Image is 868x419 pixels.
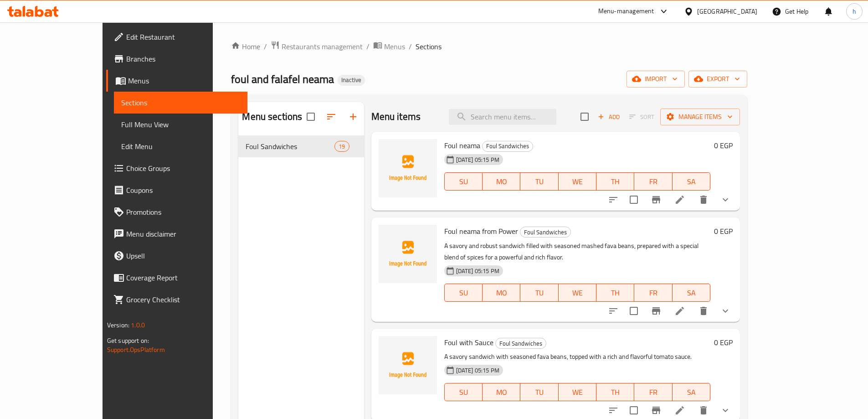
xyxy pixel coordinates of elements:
span: Upsell [126,250,240,261]
span: SU [448,286,479,300]
a: Edit menu item [674,405,685,416]
button: SA [673,383,710,401]
span: WE [562,386,593,399]
img: Foul neama [379,139,437,197]
button: FR [634,172,672,191]
span: Select all sections [301,107,320,126]
h6: 0 EGP [714,336,733,349]
span: Menus [384,41,405,52]
a: Full Menu View [114,114,247,135]
span: Sections [121,97,240,108]
input: search [449,109,556,125]
button: delete [693,189,714,211]
button: Add [594,110,623,124]
div: Foul Sandwiches [482,141,533,152]
a: Choice Groups [106,157,247,179]
button: SU [444,172,483,191]
svg: Show Choices [720,405,731,416]
a: Upsell [106,245,247,267]
li: / [264,41,267,52]
span: MO [486,286,517,300]
span: SA [676,286,707,300]
p: A savory and robust sandwich filled with seasoned mashed fava beans, prepared with a special blen... [444,240,711,263]
span: Branches [126,53,240,64]
span: Grocery Checklist [126,294,240,305]
span: export [696,73,740,85]
div: Foul Sandwiches [520,227,571,238]
button: TH [596,172,634,191]
h6: 0 EGP [714,139,733,152]
span: [DATE] 05:15 PM [452,267,503,275]
div: Foul Sandwiches [495,338,546,349]
h2: Menu items [371,110,421,124]
span: TH [600,386,631,399]
span: Foul neama [444,139,480,152]
img: Foul with Sauce [379,336,437,394]
span: Get support on: [107,335,149,347]
span: Add item [594,110,623,124]
svg: Show Choices [720,305,731,316]
span: Version: [107,319,129,331]
span: foul and falafel neama [231,69,334,89]
span: Foul with Sauce [444,336,493,349]
a: Branches [106,48,247,70]
span: Coupons [126,185,240,196]
span: 1.0.0 [131,319,145,331]
span: TU [524,386,555,399]
button: SU [444,284,483,302]
button: Add section [342,106,364,128]
span: Select to update [624,301,643,321]
button: TH [596,383,634,401]
a: Restaurants management [271,41,363,52]
button: export [688,71,747,88]
span: Restaurants management [282,41,363,52]
span: [DATE] 05:15 PM [452,366,503,375]
button: TH [596,284,634,302]
nav: breadcrumb [231,41,747,52]
span: FR [638,286,668,300]
span: Add [596,112,621,122]
span: Edit Menu [121,141,240,152]
span: SA [676,386,707,399]
button: MO [483,284,520,302]
img: Foul neama from Power [379,225,437,283]
div: items [334,141,349,152]
span: MO [486,175,517,188]
div: Menu-management [598,6,654,17]
button: FR [634,284,672,302]
a: Promotions [106,201,247,223]
span: Menu disclaimer [126,228,240,239]
a: Menu disclaimer [106,223,247,245]
span: Inactive [338,76,365,84]
span: Foul Sandwiches [496,338,546,349]
span: Select to update [624,190,643,209]
button: Branch-specific-item [645,189,667,211]
button: Branch-specific-item [645,300,667,322]
span: TU [524,286,555,300]
span: SA [676,175,707,188]
span: h [853,6,856,16]
span: import [634,73,678,85]
span: Select section first [623,110,660,124]
button: MO [483,383,520,401]
button: show more [714,189,736,211]
a: Sections [114,92,247,114]
span: TU [524,175,555,188]
span: Choice Groups [126,163,240,174]
span: Foul Sandwiches [520,227,570,238]
h6: 0 EGP [714,225,733,238]
span: Coverage Report [126,272,240,283]
span: Manage items [668,111,733,123]
a: Edit menu item [674,194,685,205]
p: A savory sandwich with seasoned fava beans, topped with a rich and flavorful tomato sauce. [444,351,711,362]
button: TU [520,383,558,401]
li: / [366,41,370,52]
button: WE [559,284,596,302]
span: Select section [575,107,594,126]
a: Edit Restaurant [106,26,247,48]
a: Support.OpsPlatform [107,344,165,356]
button: WE [559,383,596,401]
button: SA [673,172,710,191]
span: Sections [416,41,442,52]
button: show more [714,300,736,322]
